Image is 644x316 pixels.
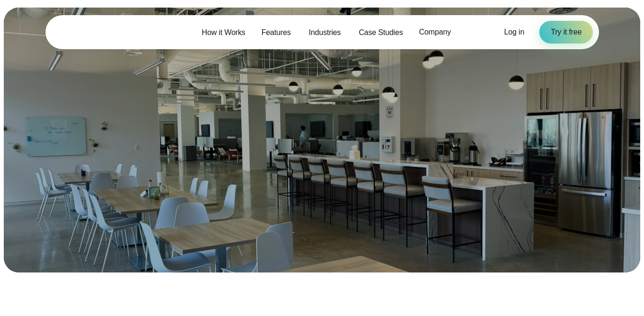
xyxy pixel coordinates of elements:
[551,26,581,38] span: Try it free
[504,28,525,36] span: Log in
[308,27,341,38] span: Industries
[351,23,411,42] a: Case Studies
[359,27,403,38] span: Case Studies
[202,27,245,38] span: How it Works
[194,23,254,42] a: How it Works
[504,26,525,38] a: Log in
[419,26,451,38] span: Company
[539,21,593,44] a: Try it free
[262,27,291,38] span: Features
